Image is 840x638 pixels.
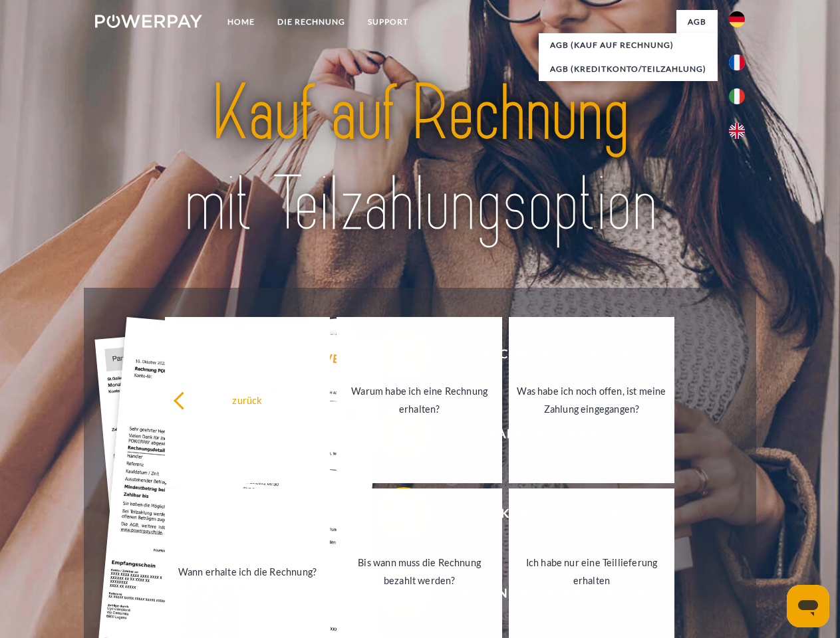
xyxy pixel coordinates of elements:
a: Home [216,10,266,34]
img: logo-powerpay-white.svg [95,15,202,28]
img: fr [729,54,745,70]
div: Bis wann muss die Rechnung bezahlt werden? [345,554,494,589]
div: Ich habe nur eine Teillieferung erhalten [517,554,666,589]
a: agb [676,10,718,34]
a: Was habe ich noch offen, ist meine Zahlung eingegangen? [509,317,674,483]
div: Wann erhalte ich die Rechnung? [173,562,323,580]
a: AGB (Kreditkonto/Teilzahlung) [539,57,718,81]
a: SUPPORT [356,10,420,34]
img: title-powerpay_de.svg [127,64,713,255]
a: DIE RECHNUNG [266,10,356,34]
div: Was habe ich noch offen, ist meine Zahlung eingegangen? [517,382,666,418]
img: en [729,123,745,139]
a: AGB (Kauf auf Rechnung) [539,33,718,57]
div: Warum habe ich eine Rechnung erhalten? [345,382,494,418]
iframe: Schaltfläche zum Öffnen des Messaging-Fensters [787,585,829,627]
div: zurück [173,391,323,409]
img: it [729,88,745,104]
img: de [729,11,745,27]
